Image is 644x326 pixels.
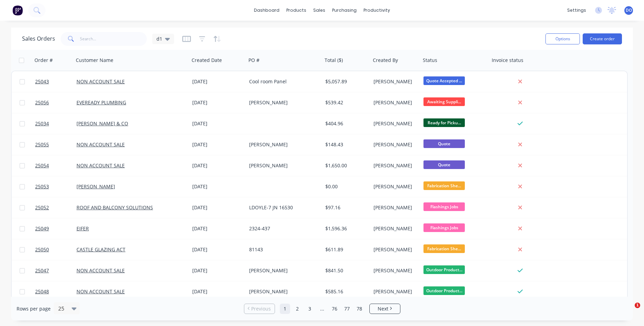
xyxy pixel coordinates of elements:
[249,267,316,274] div: [PERSON_NAME]
[621,303,637,319] iframe: Intercom live chat
[325,57,343,64] div: Total ($)
[423,97,465,106] span: Awaiting Suppli...
[325,204,366,211] div: $97.16
[35,120,49,127] span: 25034
[249,99,316,106] div: [PERSON_NAME]
[249,78,316,85] div: Cool room Panel
[192,162,244,169] div: [DATE]
[370,305,400,312] a: Next page
[423,160,465,169] span: Quote
[325,288,366,295] div: $585.16
[251,5,283,15] a: dashboard
[76,57,113,64] div: Customer Name
[35,225,49,232] span: 25049
[192,78,244,85] div: [DATE]
[374,78,416,85] div: [PERSON_NAME]
[35,267,49,274] span: 25047
[12,5,23,15] img: Factory
[35,78,49,85] span: 25043
[423,118,465,127] span: Ready for Picku...
[249,246,316,253] div: 81143
[374,183,416,190] div: [PERSON_NAME]
[626,7,632,13] span: DO
[241,304,403,314] ul: Pagination
[423,139,465,148] span: Quote
[374,120,416,127] div: [PERSON_NAME]
[35,134,76,155] a: 25055
[249,162,316,169] div: [PERSON_NAME]
[35,204,49,211] span: 25052
[76,225,89,232] a: EIFER
[329,5,360,15] div: purchasing
[325,267,366,274] div: $841.50
[325,78,366,85] div: $5,057.89
[35,281,76,302] a: 25048
[325,225,366,232] div: $1,596.36
[325,246,366,253] div: $611.89
[244,305,275,312] a: Previous page
[329,304,340,314] a: Page 76
[35,197,76,218] a: 25052
[17,305,51,312] span: Rows per page
[192,141,244,148] div: [DATE]
[374,204,416,211] div: [PERSON_NAME]
[192,267,244,274] div: [DATE]
[192,204,244,211] div: [DATE]
[325,120,366,127] div: $404.96
[249,204,316,211] div: LDOYLE-7 JN 16530
[249,225,316,232] div: 2324-437
[374,99,416,106] div: [PERSON_NAME]
[35,99,49,106] span: 25056
[249,141,316,148] div: [PERSON_NAME]
[423,202,465,211] span: Flashings Jobs
[192,246,244,253] div: [DATE]
[192,183,244,190] div: [DATE]
[310,5,329,15] div: sales
[492,57,523,64] div: Invoice status
[192,120,244,127] div: [DATE]
[374,225,416,232] div: [PERSON_NAME]
[374,246,416,253] div: [PERSON_NAME]
[283,5,310,15] div: products
[378,305,388,312] span: Next
[317,304,327,314] a: Jump forward
[583,33,622,44] button: Create order
[76,246,125,253] a: CASTLE GLAZING ACT
[423,223,465,232] span: Flashings Jobs
[354,304,365,314] a: Page 78
[35,162,49,169] span: 25054
[35,260,76,281] a: 25047
[35,183,49,190] span: 25053
[192,225,244,232] div: [DATE]
[35,239,76,260] a: 25050
[423,286,465,295] span: Outdoor Product...
[325,99,366,106] div: $539.42
[76,183,115,190] a: [PERSON_NAME]
[76,204,153,211] a: ROOF AND BALCONY SOLUTIONS
[35,218,76,239] a: 25049
[76,141,125,148] a: NON ACCOUNT SALE
[35,288,49,295] span: 25048
[635,303,640,308] span: 1
[76,120,128,127] a: [PERSON_NAME] & CO
[76,78,125,85] a: NON ACCOUNT SALE
[342,304,352,314] a: Page 77
[373,57,398,64] div: Created By
[22,35,55,42] h1: Sales Orders
[564,5,590,15] div: settings
[374,141,416,148] div: [PERSON_NAME]
[35,71,76,92] a: 25043
[292,304,303,314] a: Page 2
[76,162,125,169] a: NON ACCOUNT SALE
[325,183,366,190] div: $0.00
[35,113,76,134] a: 25034
[305,304,315,314] a: Page 3
[545,33,580,44] button: Options
[423,57,437,64] div: Status
[76,288,125,295] a: NON ACCOUNT SALE
[35,155,76,176] a: 25054
[325,141,366,148] div: $148.43
[76,99,126,106] a: EVEREADY PLUMBING
[156,35,162,42] span: d1
[423,76,465,85] span: Quote Accepted ...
